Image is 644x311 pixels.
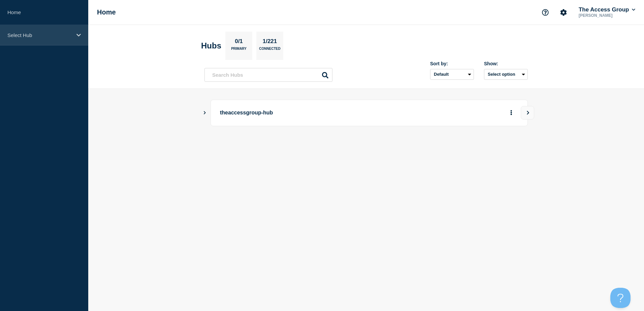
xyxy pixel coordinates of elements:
p: 1/221 [260,38,280,47]
p: 0/1 [232,38,246,47]
p: [PERSON_NAME] [577,13,637,18]
button: View [521,106,534,119]
p: Primary [231,47,247,54]
select: Sort by [430,69,474,80]
p: theaccessgroup-hub [220,107,406,119]
button: Account settings [556,5,571,20]
div: Sort by: [430,61,474,66]
button: Select option [484,69,528,80]
iframe: Help Scout Beacon - Open [610,288,631,308]
button: Support [538,5,552,20]
h1: Home [97,8,116,16]
p: Select Hub [7,32,72,38]
input: Search Hubs [204,68,332,82]
div: Show: [484,61,528,66]
button: Show Connected Hubs [203,110,206,115]
p: Connected [259,47,280,54]
button: More actions [507,107,516,119]
button: The Access Group [577,6,637,13]
h2: Hubs [201,41,221,50]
